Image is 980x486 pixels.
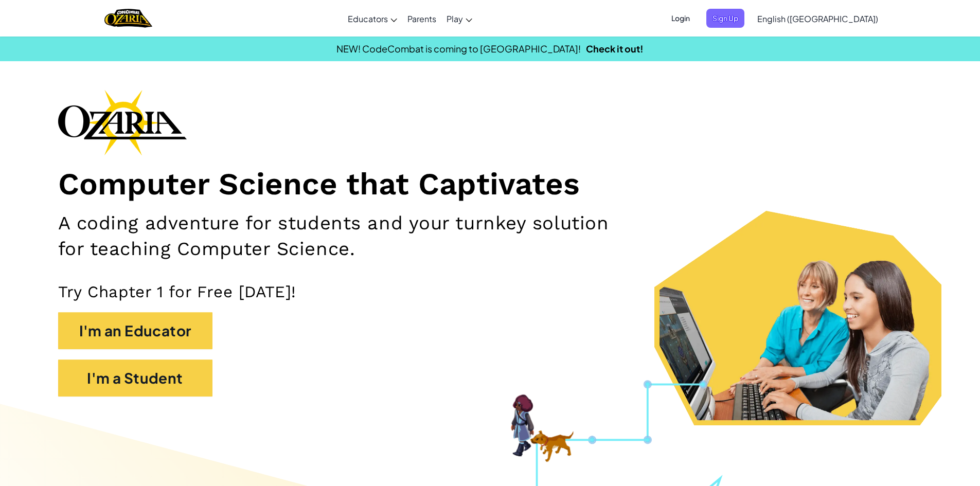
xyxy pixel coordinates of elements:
h1: Computer Science that Captivates [58,166,922,203]
img: Home [104,8,152,29]
a: English ([GEOGRAPHIC_DATA]) [752,5,883,32]
button: Sign Up [706,9,744,28]
h2: A coding adventure for students and your turnkey solution for teaching Computer Science. [58,210,637,261]
button: I'm a Student [58,359,212,397]
button: Login [665,9,696,28]
a: Play [441,5,477,32]
span: Play [447,13,463,24]
a: Parents [402,5,441,32]
span: English ([GEOGRAPHIC_DATA]) [757,13,878,24]
a: Check it out! [586,43,644,55]
a: Ozaria by CodeCombat logo [104,8,152,29]
p: Try Chapter 1 for Free [DATE]! [58,282,922,302]
span: Educators [348,13,388,24]
span: NEW! CodeCombat is coming to [GEOGRAPHIC_DATA]! [336,43,581,55]
img: Ozaria branding logo [58,89,187,155]
button: I'm an Educator [58,312,212,349]
a: Educators [343,5,402,32]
